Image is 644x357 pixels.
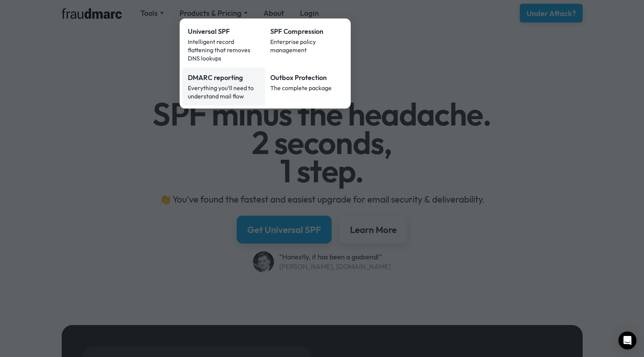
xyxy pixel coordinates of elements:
[270,73,343,83] div: Outbox Protection
[183,68,265,106] a: DMARC reportingEverything you’ll need to understand mail flow
[270,27,343,36] div: SPF Compression
[188,38,260,62] div: Intelligent record flattening that removes DNS lookups
[180,18,351,109] nav: Products & Pricing
[265,68,348,106] a: Outbox ProtectionThe complete package
[183,21,265,68] a: Universal SPFIntelligent record flattening that removes DNS lookups
[188,73,260,83] div: DMARC reporting
[188,27,260,36] div: Universal SPF
[618,331,636,349] div: Open Intercom Messenger
[270,38,343,54] div: Enterprise policy management
[188,84,260,100] div: Everything you’ll need to understand mail flow
[270,84,343,92] div: The complete package
[265,21,348,68] a: SPF CompressionEnterprise policy management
